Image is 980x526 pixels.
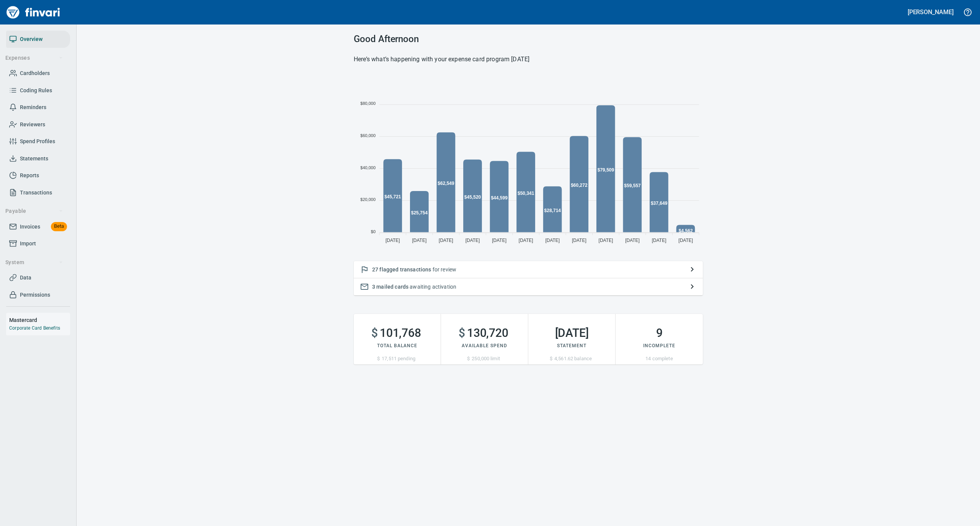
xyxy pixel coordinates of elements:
[360,133,376,138] tspan: $60,000
[354,278,703,296] button: 3 mailed cards awaiting activation
[6,31,70,48] a: Overview
[20,222,40,232] span: Invoices
[519,238,533,243] tspan: [DATE]
[20,34,42,44] span: Overview
[5,206,63,216] span: Payable
[20,171,39,180] span: Reports
[5,53,63,63] span: Expenses
[616,314,703,364] button: 9Incomplete14 complete
[6,184,70,201] a: Transactions
[906,6,955,18] button: [PERSON_NAME]
[360,165,376,170] tspan: $40,000
[2,204,66,218] button: Payable
[360,197,376,202] tspan: $20,000
[20,69,50,78] span: Cardholders
[385,238,400,243] tspan: [DATE]
[465,238,480,243] tspan: [DATE]
[20,188,52,198] span: Transactions
[6,218,70,235] a: InvoicesBeta
[20,103,46,112] span: Reminders
[354,54,703,65] h6: Here’s what’s happening with your expense card program [DATE]
[5,258,63,267] span: System
[354,261,703,278] button: 27 flagged transactions for review
[20,120,45,129] span: Reviewers
[20,273,31,283] span: Data
[6,82,70,99] a: Coding Rules
[616,355,703,363] p: 14 complete
[652,238,666,243] tspan: [DATE]
[908,8,954,16] h5: [PERSON_NAME]
[372,266,684,273] p: for review
[412,238,427,243] tspan: [DATE]
[372,266,378,273] span: 27
[2,51,66,65] button: Expenses
[6,286,70,304] a: Permissions
[6,235,70,252] a: Import
[6,65,70,82] a: Cardholders
[51,222,67,231] span: Beta
[439,238,453,243] tspan: [DATE]
[492,238,506,243] tspan: [DATE]
[20,137,55,146] span: Spend Profiles
[6,150,70,167] a: Statements
[625,238,640,243] tspan: [DATE]
[6,99,70,116] a: Reminders
[6,167,70,184] a: Reports
[360,101,376,106] tspan: $80,000
[20,154,48,163] span: Statements
[371,229,376,234] tspan: $0
[643,343,675,348] span: Incomplete
[545,238,560,243] tspan: [DATE]
[572,238,586,243] tspan: [DATE]
[6,269,70,286] a: Data
[6,116,70,133] a: Reviewers
[20,86,52,95] span: Coding Rules
[616,326,703,340] h2: 9
[5,3,62,21] img: Finvari
[6,133,70,150] a: Spend Profiles
[379,266,431,273] span: flagged transactions
[372,284,375,290] span: 3
[20,290,50,300] span: Permissions
[9,325,60,331] a: Corporate Card Benefits
[9,316,70,324] h6: Mastercard
[599,238,613,243] tspan: [DATE]
[376,284,408,290] span: mailed cards
[678,238,693,243] tspan: [DATE]
[2,255,66,270] button: System
[372,283,684,291] p: awaiting activation
[20,239,36,248] span: Import
[354,34,703,44] h3: Good Afternoon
